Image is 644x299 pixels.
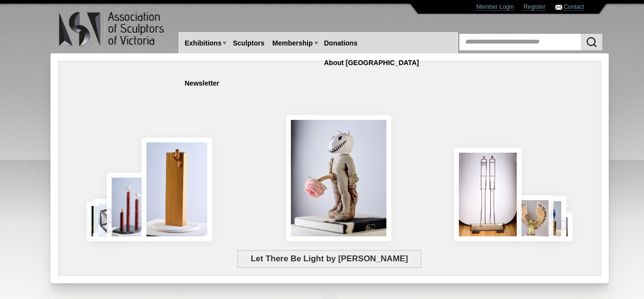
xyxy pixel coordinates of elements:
[229,34,268,52] a: Sculptors
[142,138,212,241] img: Little Frog. Big Climb
[509,195,553,241] img: Lorica Plumata (Chrysus)
[586,36,597,48] img: Search
[58,10,166,48] img: logo.png
[524,3,546,11] a: Register
[555,5,562,10] img: Contact ASV
[320,54,423,72] a: About [GEOGRAPHIC_DATA]
[454,148,522,241] img: Swingers
[238,250,421,268] span: Let There Be Light by [PERSON_NAME]
[268,34,316,52] a: Membership
[476,3,514,11] a: Member Login
[181,74,223,92] a: Newsletter
[286,115,392,241] img: Let There Be Light
[181,34,225,52] a: Exhibitions
[564,3,584,11] a: Contact
[320,34,361,52] a: Donations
